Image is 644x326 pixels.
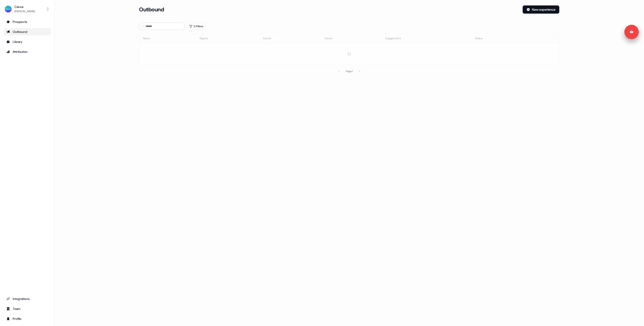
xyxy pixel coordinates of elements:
div: [PERSON_NAME] [14,9,35,14]
div: Prospects [6,20,48,24]
a: Go to team [4,305,50,312]
div: Integrations [6,297,48,301]
div: Canva [14,5,35,9]
div: Outbound [6,29,48,34]
a: Go to integrations [4,295,50,302]
a: Go to attribution [4,48,50,55]
div: Team [6,306,48,311]
a: Go to profile [4,315,50,322]
a: Go to templates [4,38,50,45]
button: New experience [523,5,559,14]
a: Go to prospects [4,18,50,25]
a: Go to outbound experience [4,28,50,35]
button: 0 Filters [186,23,206,30]
h3: Outbound [139,6,164,13]
div: Library [6,39,48,44]
div: Attribution [6,49,48,54]
button: Canva[PERSON_NAME] [4,4,50,15]
div: Profile [6,316,48,321]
